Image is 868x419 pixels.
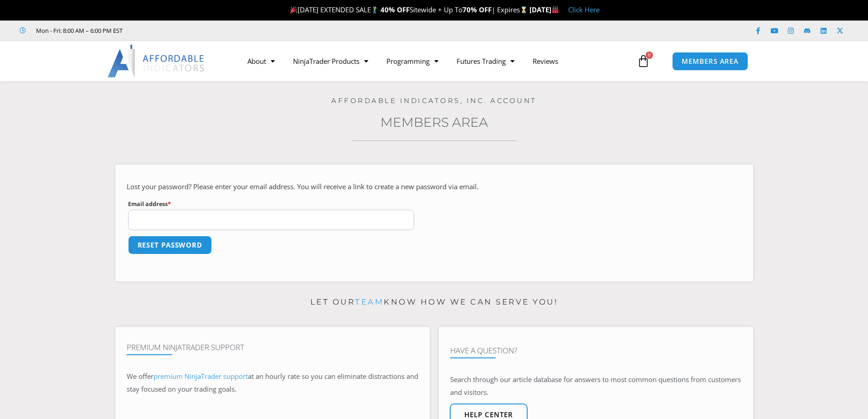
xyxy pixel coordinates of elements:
[371,6,378,13] img: 🏌️‍♂️
[355,297,384,306] a: team
[552,6,559,13] img: 🏭
[529,5,559,14] strong: [DATE]
[682,58,739,65] span: MEMBERS AREA
[127,181,742,193] p: Lost your password? Please enter your email address. You will receive a link to create a new pass...
[331,96,537,105] a: Affordable Indicators, Inc. Account
[447,51,524,72] a: Futures Trading
[464,411,513,418] span: Help center
[34,25,123,36] span: Mon - Fri: 8:00 AM – 6:00 PM EST
[127,343,418,352] h4: Premium NinjaTrader Support
[450,346,742,355] h4: Have A Question?
[127,372,154,381] span: We offer
[524,51,567,72] a: Reviews
[646,52,653,59] span: 0
[450,373,742,399] p: Search through our article database for answers to most common questions from customers and visit...
[290,6,297,13] img: 🎉
[380,114,488,130] a: Members Area
[154,372,248,381] a: premium NinjaTrader support
[127,372,418,393] span: at an hourly rate so you can eliminate distractions and stay focused on your trading goals.
[115,295,753,310] p: Let our know how we can serve you!
[135,26,272,35] iframe: Customer reviews powered by Trustpilot
[238,51,635,72] nav: Menu
[568,5,600,14] a: Click Here
[462,5,492,14] strong: 70% OFF
[284,51,377,72] a: NinjaTrader Products
[377,51,447,72] a: Programming
[672,52,748,71] a: MEMBERS AREA
[128,236,212,254] button: Reset password
[288,5,529,14] span: [DATE] EXTENDED SALE Sitewide + Up To | Expires
[238,51,284,72] a: About
[128,198,415,210] label: Email address
[380,5,410,14] strong: 40% OFF
[520,6,527,13] img: ⌛
[623,48,663,74] a: 0
[108,45,205,78] img: LogoAI | Affordable Indicators – NinjaTrader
